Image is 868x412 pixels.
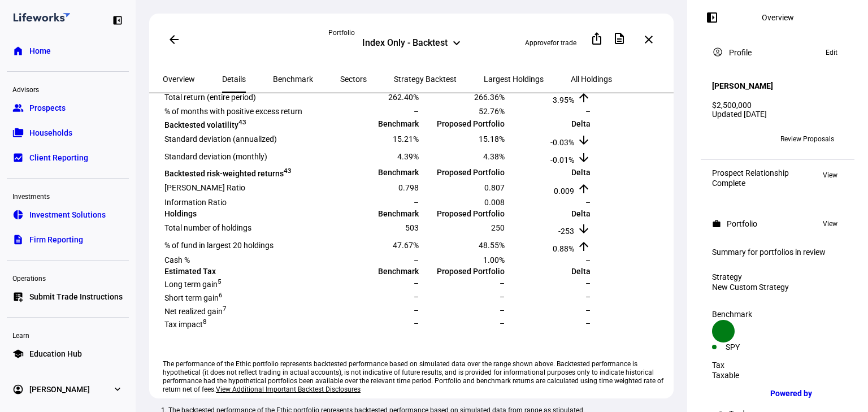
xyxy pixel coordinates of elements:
td: Benchmark [335,266,419,276]
eth-panel-overview-card-header: Profile [712,46,843,59]
mat-icon: arrow_back [167,33,181,46]
mat-icon: arrow_downward [577,222,591,236]
button: View [817,217,843,231]
div: Index Only - Backtest [362,37,448,51]
mat-icon: arrow_downward [577,151,591,164]
td: Benchmark [335,166,419,179]
span: Approve [525,39,550,47]
span: Overview [163,75,195,83]
div: Summary for portfolios in review [712,248,843,257]
a: groupProspects [7,97,129,119]
span: % of months with positive excess return [164,107,302,116]
td: Proposed Portfolio [420,118,505,130]
button: Approvefor trade [516,34,585,52]
mat-icon: arrow_upward [577,182,591,196]
span: – [585,292,591,301]
td: Backtested risk-weighted returns [164,166,333,179]
div: Profile [729,48,752,57]
span: – [414,198,419,207]
span: Net realized gain [164,307,227,316]
eth-mat-symbol: expand_more [112,384,123,395]
eth-mat-symbol: left_panel_close [112,15,123,26]
span: Review Proposals [780,130,834,148]
span: Edit [826,46,837,59]
div: Updated [DATE] [712,110,843,119]
div: Portfolio [727,219,757,228]
span: Home [29,45,51,57]
span: Investment Solutions [29,209,106,220]
div: Tax [712,361,843,370]
span: Tax impact [164,320,207,329]
span: 250 [491,223,505,232]
td: Estimated Tax [164,266,333,276]
div: Learn [7,327,129,342]
span: 0.807 [484,183,505,192]
span: – [500,279,505,288]
span: [PERSON_NAME] [29,384,90,395]
div: Taxable [712,371,843,380]
eth-mat-symbol: folder_copy [12,127,24,138]
span: View Additional Important Backtest Disclosures [216,385,361,393]
span: View [823,168,837,182]
span: Prospects [29,102,66,114]
sup: 4 [284,167,288,175]
span: – [414,319,419,328]
eth-mat-symbol: home [12,45,24,57]
sup: 3 [288,167,292,175]
sup: 6 [219,291,223,299]
span: 0.008 [484,198,505,207]
a: homeHome [7,40,129,62]
span: – [414,255,419,264]
span: % of fund in largest 20 holdings [164,241,274,250]
span: 15.21% [393,135,419,144]
span: – [585,255,591,264]
eth-mat-symbol: bid_landscape [12,152,24,163]
td: Delta [506,118,591,130]
span: View [823,217,837,231]
span: Total return (entire period) [164,93,256,102]
div: SPY [726,342,778,352]
sup: 5 [218,278,222,286]
mat-icon: ios_share [590,32,604,45]
span: 15.18% [479,135,505,144]
span: Submit Trade Instructions [29,291,123,302]
span: -253 [558,227,574,236]
div: Advisors [7,81,129,97]
span: 47.67% [393,241,419,250]
span: IW [717,135,725,143]
td: Proposed Portfolio [420,266,505,276]
eth-panel-overview-card-header: Portfolio [712,217,843,231]
span: -0.03% [550,138,574,147]
span: Benchmark [273,75,313,83]
span: All Holdings [571,75,612,83]
td: Proposed Portfolio [420,166,505,179]
div: New Custom Strategy [712,283,843,292]
span: 266.36% [474,93,505,102]
span: Cash % [164,255,190,264]
span: 4.38% [483,152,505,161]
span: 0.798 [398,183,419,192]
span: Long term gain [164,280,222,289]
td: Backtested volatility [164,118,333,130]
span: 0.88% [553,244,574,253]
mat-icon: close [642,33,656,46]
eth-mat-symbol: list_alt_add [12,291,24,302]
td: Benchmark [335,209,419,219]
eth-mat-symbol: group [12,102,24,114]
eth-mat-symbol: account_circle [12,384,24,395]
span: – [585,319,591,328]
h4: [PERSON_NAME] [712,81,773,90]
a: bid_landscapeClient Reporting [7,146,129,169]
mat-icon: arrow_upward [577,91,591,105]
sup: 7 [223,305,227,313]
span: 3.95% [553,96,574,105]
mat-icon: arrow_downward [577,133,591,147]
mat-icon: description [613,32,626,45]
button: View [817,168,843,182]
mat-icon: keyboard_arrow_down [450,36,463,50]
td: Holdings [164,209,333,219]
span: – [414,306,419,315]
div: Prospect Relationship [712,168,789,177]
span: – [585,198,591,207]
mat-icon: arrow_upward [577,240,591,253]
